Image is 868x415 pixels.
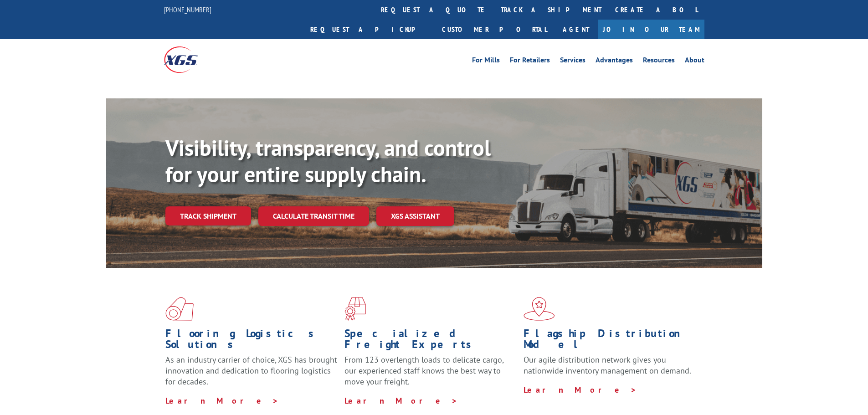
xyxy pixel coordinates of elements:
[643,56,675,67] a: Resources
[164,5,211,14] a: [PHONE_NUMBER]
[376,206,454,226] a: XGS ASSISTANT
[435,20,554,39] a: Customer Portal
[165,133,491,188] b: Visibility, transparency, and control for your entire supply chain.
[165,328,338,354] h1: Flooring Logistics Solutions
[554,20,598,39] a: Agent
[596,56,633,67] a: Advantages
[258,206,369,226] a: Calculate transit time
[524,354,691,376] span: Our agile distribution network gives you nationwide inventory management on demand.
[165,206,251,225] a: Track shipment
[524,328,696,354] h1: Flagship Distribution Model
[344,328,517,354] h1: Specialized Freight Experts
[344,354,517,395] p: From 123 overlength loads to delicate cargo, our experienced staff knows the best way to move you...
[303,20,435,39] a: Request a pickup
[165,354,337,387] span: As an industry carrier of choice, XGS has brought innovation and dedication to flooring logistics...
[524,297,555,321] img: xgs-icon-flagship-distribution-model-red
[344,395,458,406] a: Learn More >
[524,384,637,395] a: Learn More >
[510,56,550,67] a: For Retailers
[560,56,586,67] a: Services
[598,20,704,39] a: Join Our Team
[165,395,279,406] a: Learn More >
[472,56,500,67] a: For Mills
[685,56,704,67] a: About
[344,297,366,321] img: xgs-icon-focused-on-flooring-red
[165,297,194,321] img: xgs-icon-total-supply-chain-intelligence-red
